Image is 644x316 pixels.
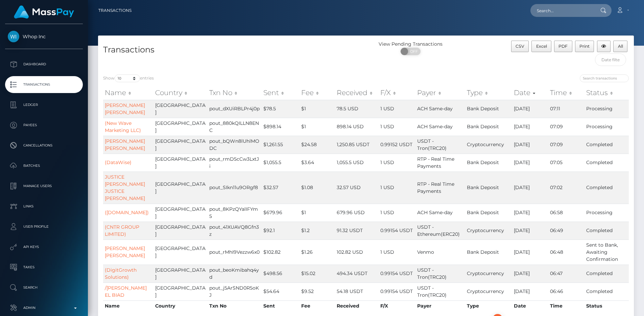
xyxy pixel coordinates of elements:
a: Search [5,279,83,296]
td: [DATE] [512,222,548,240]
td: 1 USD [379,154,415,172]
td: Completed [585,172,629,204]
td: 0.99154 USDT [379,222,415,240]
th: F/X: activate to sort column ascending [379,86,415,99]
td: 06:47 [548,265,585,283]
span: RTP - Real Time Payments [417,181,454,194]
td: [GEOGRAPHIC_DATA] [153,118,208,136]
span: Venmo [417,249,434,255]
a: Cancellations [5,137,83,154]
a: Transactions [98,3,132,18]
span: ACH Same-day [417,209,453,216]
td: [DATE] [512,154,548,172]
a: (DataWise) [105,159,132,165]
td: [GEOGRAPHIC_DATA] [153,136,208,154]
td: 54.18 USDT [335,283,379,300]
th: F/X [379,300,415,311]
td: $102.82 [262,240,300,265]
span: Whop Inc [5,33,83,40]
th: Received [335,300,379,311]
p: Links [8,201,80,211]
td: [GEOGRAPHIC_DATA] [153,240,208,265]
span: All [618,44,623,49]
td: 1 USD [379,118,415,136]
a: [PERSON_NAME] [PERSON_NAME] [105,102,145,115]
td: [GEOGRAPHIC_DATA] [153,265,208,283]
td: $92.1 [262,222,300,240]
td: [DATE] [512,204,548,222]
td: Processing [585,100,629,118]
button: All [613,41,627,52]
div: View Pending Transactions [366,41,455,48]
a: (DigitGrowth Solutions) [105,267,137,280]
td: $3.64 [300,154,335,172]
input: Search... [530,4,594,17]
span: RTP - Real Time Payments [417,156,454,169]
th: Time: activate to sort column ascending [548,86,585,99]
td: $1,261.55 [262,136,300,154]
p: Dashboard [8,59,80,69]
td: [DATE] [512,136,548,154]
td: Cryptocurrency [465,222,512,240]
td: [DATE] [512,100,548,118]
td: $1.08 [300,172,335,204]
td: $1 [300,100,335,118]
td: Completed [585,154,629,172]
img: MassPay Logo [14,5,74,19]
th: Type [465,300,512,311]
th: Sent: activate to sort column ascending [262,86,300,99]
p: Manage Users [8,181,80,191]
span: USDT - Tron(TRC20) [417,267,447,280]
td: pout_bQWn8lUhlMODC [208,136,262,154]
th: Txn No [208,300,262,311]
td: [GEOGRAPHIC_DATA] [153,222,208,240]
input: Search transactions [580,74,629,82]
td: pout_SIkn11u9ORgf8 [208,172,262,204]
button: Excel [531,41,551,52]
td: Bank Deposit [465,172,512,204]
span: ACH Same-day [417,106,453,112]
td: 1 USD [379,172,415,204]
td: $1.26 [300,240,335,265]
a: API Keys [5,239,83,255]
td: Completed [585,283,629,300]
td: 102.82 USD [335,240,379,265]
td: pout_beoKmibahq4yd [208,265,262,283]
span: ACH Same-day [417,123,453,130]
td: 07:02 [548,172,585,204]
a: Manage Users [5,178,83,195]
td: $1 [300,118,335,136]
label: Show entries [103,74,154,82]
td: [DATE] [512,118,548,136]
td: 78.5 USD [335,100,379,118]
a: /[PERSON_NAME] EL BIAD [105,285,147,298]
a: Payees [5,117,83,134]
a: JUSTICE [PERSON_NAME] JUSTICE [PERSON_NAME] [105,174,145,201]
span: CSV [516,44,524,49]
button: CSV [511,41,529,52]
td: 1 USD [379,204,415,222]
td: Completed [585,222,629,240]
a: Transactions [5,76,83,93]
td: $1.2 [300,222,335,240]
td: $54.64 [262,283,300,300]
td: pout_8KPzQYalIFYm5 [208,204,262,222]
td: 494.34 USDT [335,265,379,283]
td: $24.58 [300,136,335,154]
th: Txn No: activate to sort column ascending [208,86,262,99]
td: 0.99152 USDT [379,136,415,154]
td: Cryptocurrency [465,136,512,154]
td: 06:46 [548,283,585,300]
td: Cryptocurrency [465,283,512,300]
p: Ledger [8,100,80,110]
td: Completed [585,136,629,154]
td: 1 USD [379,240,415,265]
th: Status [585,300,629,311]
a: [PERSON_NAME] [PERSON_NAME] [105,138,145,151]
p: Cancellations [8,140,80,151]
a: ([DOMAIN_NAME]) [105,209,149,216]
th: Payer [415,300,465,311]
th: Sent [262,300,300,311]
span: PDF [558,44,568,49]
select: Showentries [115,74,140,82]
